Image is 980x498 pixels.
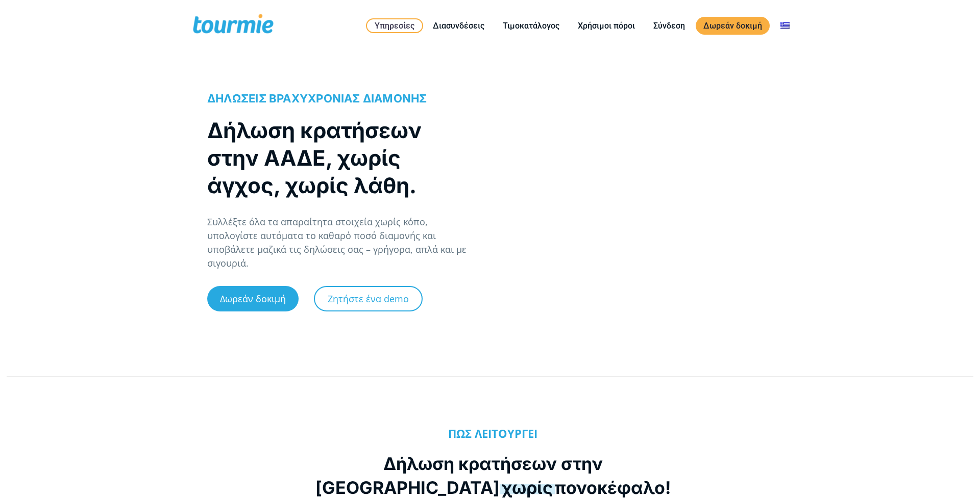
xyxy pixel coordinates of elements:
[207,286,299,311] a: Δωρεάν δοκιμή
[314,286,423,311] a: Ζητήστε ένα demo
[207,117,469,199] h1: Δήλωση κρατήσεων στην ΑΑΔΕ, χωρίς άγχος, χωρίς λάθη.
[495,19,567,32] a: Τιμοκατάλογος
[366,18,423,33] a: Υπηρεσίες
[425,19,492,32] a: Διασυνδέσεις
[207,92,427,105] span: ΔΗΛΩΣΕΙΣ ΒΡΑΧΥΧΡΟΝΙΑΣ ΔΙΑΜΟΝΗΣ
[500,477,555,498] span: χωρίς
[570,19,643,32] a: Χρήσιμοι πόροι
[207,215,479,270] p: Συλλέξτε όλα τα απαραίτητα στοιχεία χωρίς κόπο, υπολογίστε αυτόματα το καθαρό ποσό διαμονής και υ...
[646,19,693,32] a: Σύνδεση
[448,426,537,441] b: ΠΩΣ ΛΕΙΤΟΥΡΓΕΙ
[696,17,770,35] a: Δωρεάν δοκιμή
